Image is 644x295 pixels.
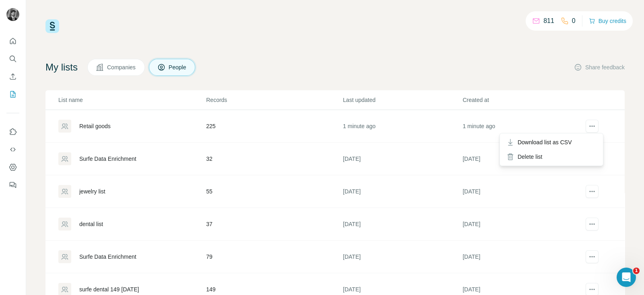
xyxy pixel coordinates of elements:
[572,16,576,26] p: 0
[6,142,19,157] button: Use Surfe API
[462,241,582,273] td: [DATE]
[462,96,581,104] p: Created at
[462,110,582,143] td: 1 minute ago
[79,220,103,228] div: dental list
[6,125,19,139] button: Use Surfe on LinkedIn
[633,268,640,274] span: 1
[586,218,599,231] button: actions
[206,110,343,143] td: 225
[586,120,599,133] button: actions
[343,175,462,208] td: [DATE]
[462,208,582,241] td: [DATE]
[518,138,572,146] span: Download list as CSV
[79,285,139,293] div: surfe dental 149 [DATE]
[206,143,343,175] td: 32
[206,208,343,241] td: 37
[343,110,462,143] td: 1 minute ago
[79,253,136,261] div: Surfe Data Enrichment
[6,160,19,175] button: Dashboard
[107,63,136,71] span: Companies
[343,208,462,241] td: [DATE]
[79,155,136,163] div: Surfe Data Enrichment
[206,96,342,104] p: Records
[206,175,343,208] td: 55
[543,16,554,26] p: 811
[206,241,343,273] td: 79
[58,96,205,104] p: List name
[589,15,626,27] button: Buy credits
[45,61,78,74] h4: My lists
[343,241,462,273] td: [DATE]
[6,34,19,48] button: Quick start
[6,87,19,102] button: My lists
[343,143,462,175] td: [DATE]
[586,250,599,263] button: actions
[574,63,625,71] button: Share feedback
[79,187,105,195] div: jewelry list
[6,69,19,84] button: Enrich CSV
[6,178,19,192] button: Feedback
[6,52,19,66] button: Search
[586,185,599,198] button: actions
[45,19,59,33] img: Surfe Logo
[462,143,582,175] td: [DATE]
[6,8,19,21] img: Avatar
[169,63,187,71] span: People
[79,122,111,130] div: Retail goods
[343,96,462,104] p: Last updated
[462,175,582,208] td: [DATE]
[502,150,601,164] div: Delete list
[617,268,636,287] iframe: Intercom live chat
